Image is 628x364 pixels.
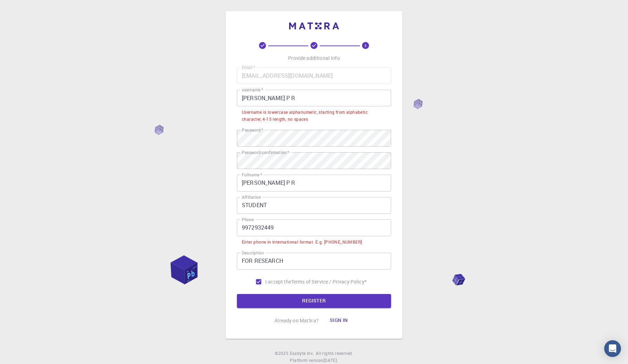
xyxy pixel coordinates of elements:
label: Description [242,250,264,256]
text: 3 [364,43,367,48]
button: Sign in [324,314,354,328]
div: Enter phone in international format. E.g. [PHONE_NUMBER] [242,239,362,246]
span: [DATE] . [323,357,338,363]
label: Password [242,127,263,133]
button: REGISTER [237,294,391,308]
span: I accept the [265,278,291,285]
span: © 2025 [275,350,289,357]
label: Phone [242,217,254,223]
p: Already on Mat3ra? [274,317,319,324]
label: Affiliation [242,194,261,200]
a: Exabyte Inc. [290,350,314,357]
p: Terms of Service / Privacy Policy * [291,278,367,285]
a: Terms of Service / Privacy Policy* [291,278,367,285]
span: Platform version [290,357,323,364]
label: Password confirmation [242,149,289,155]
label: username [242,87,263,93]
label: Fullname [242,172,262,178]
p: Provide additional info [288,55,340,62]
div: Username is lowercase alphanumeric, starting from alphabetic character, 4-15 length, no spaces [242,109,386,123]
a: [DATE]. [323,357,338,364]
span: Exabyte Inc. [290,350,314,356]
span: All rights reserved. [316,350,353,357]
label: Email [242,64,255,70]
div: Open Intercom Messenger [604,340,621,357]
